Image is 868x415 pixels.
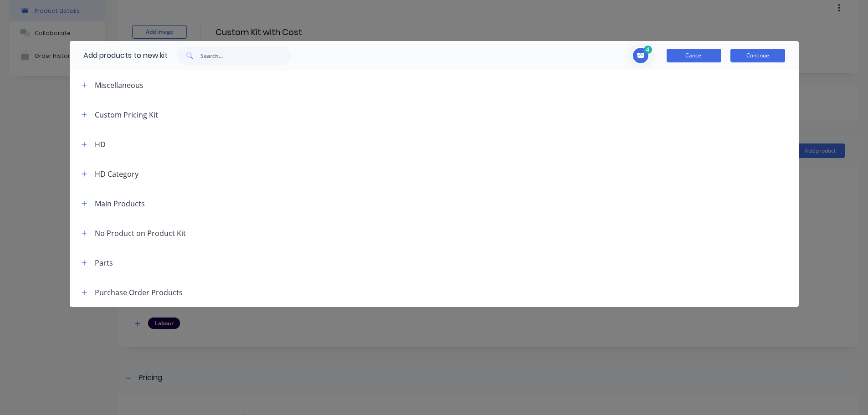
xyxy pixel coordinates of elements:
div: Custom Pricing Kit [95,109,158,120]
div: Parts [95,257,113,268]
div: Purchase Order Products [95,287,183,298]
div: No Product on Product Kit [95,228,186,239]
div: Miscellaneous [95,80,144,91]
button: Cancel [667,49,721,62]
button: Toggle cart dropdown [632,46,653,65]
div: HD [95,139,106,150]
div: HD Category [95,169,139,179]
span: 4 [644,46,652,54]
div: Main Products [95,198,145,209]
button: Continue [730,49,785,62]
input: Search... [200,46,291,65]
div: Add products to new kit [70,41,168,70]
